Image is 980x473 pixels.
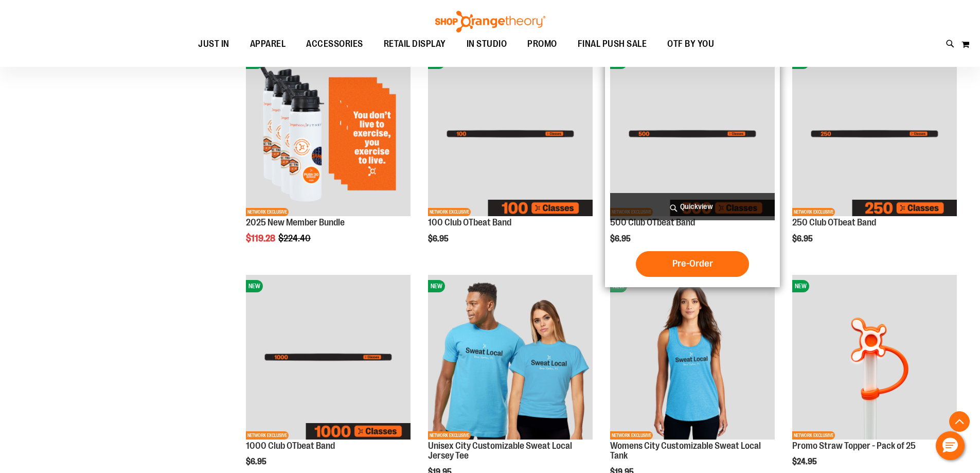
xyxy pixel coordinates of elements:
a: Womens City Customizable Sweat Local Tank [610,441,761,461]
span: NEW [792,280,809,292]
span: Pre-Order [672,258,713,269]
span: NETWORK EXCLUSIVE [610,431,653,440]
span: NETWORK EXCLUSIVE [246,208,289,216]
span: OTF BY YOU [667,32,714,56]
img: Image of 500 Club OTbeat Band [610,51,775,216]
a: PROMO [517,32,567,56]
span: NETWORK EXCLUSIVE [428,431,471,440]
a: Promo Straw Topper - Pack of 25 [792,441,916,451]
a: City Customizable Perfect Racerback TankNEWNETWORK EXCLUSIVE [610,275,775,441]
a: Image of 500 Club OTbeat BandNEWNETWORK EXCLUSIVE [610,51,775,218]
img: Shop Orangetheory [434,11,547,32]
span: NEW [246,280,263,292]
img: Unisex City Customizable Fine Jersey Tee [428,275,593,440]
span: $6.95 [428,234,450,243]
a: APPAREL [240,32,296,56]
span: JUST IN [198,32,229,56]
a: 250 Club OTbeat Band [792,217,876,227]
span: $6.95 [246,457,268,466]
a: IN STUDIO [456,32,518,56]
div: product [605,46,780,287]
a: 2025 New Member BundleNEWNETWORK EXCLUSIVE [246,51,411,218]
a: ACCESSORIES [296,32,373,56]
img: City Customizable Perfect Racerback Tank [610,275,775,440]
span: FINAL PUSH SALE [578,32,647,56]
a: Image of 250 Club OTbeat BandNEWNETWORK EXCLUSIVE [792,51,957,218]
span: RETAIL DISPLAY [384,32,446,56]
button: Back To Top [949,411,970,432]
span: NETWORK EXCLUSIVE [428,208,471,216]
img: Image of 250 Club OTbeat Band [792,51,957,216]
div: product [787,46,962,265]
span: APPAREL [250,32,286,56]
a: 2025 New Member Bundle [246,217,345,227]
a: Unisex City Customizable Sweat Local Jersey Tee [428,441,572,461]
span: IN STUDIO [467,32,507,56]
a: 100 Club OTbeat Band [428,217,511,227]
a: 1000 Club OTbeat Band [246,441,335,451]
a: FINAL PUSH SALE [567,32,657,56]
img: 2025 New Member Bundle [246,51,411,216]
a: Image of 1000 Club OTbeat BandNEWNETWORK EXCLUSIVE [246,275,411,441]
img: Promo Straw Topper - Pack of 25 [792,275,957,440]
a: OTF BY YOU [657,32,724,56]
img: Image of 100 Club OTbeat Band [428,51,593,216]
div: product [241,46,416,270]
span: $6.95 [792,234,814,243]
div: product [423,46,598,265]
span: NETWORK EXCLUSIVE [792,208,835,216]
a: Promo Straw Topper - Pack of 25NEWNETWORK EXCLUSIVE [792,275,957,441]
img: Image of 1000 Club OTbeat Band [246,275,411,440]
button: Pre-Order [636,251,749,277]
span: NETWORK EXCLUSIVE [246,431,289,440]
span: NETWORK EXCLUSIVE [792,431,835,440]
span: NEW [428,280,445,292]
a: JUST IN [188,32,240,56]
a: Image of 100 Club OTbeat BandNEWNETWORK EXCLUSIVE [428,51,593,218]
button: Hello, have a question? Let’s chat. [936,431,965,460]
span: $119.28 [246,233,277,243]
a: 500 Club OTbeat Band [610,217,695,227]
span: PROMO [527,32,557,56]
a: Quickview [610,193,775,220]
a: RETAIL DISPLAY [373,32,456,56]
span: $224.40 [278,233,312,243]
span: ACCESSORIES [306,32,363,56]
span: $6.95 [610,234,632,243]
span: $24.95 [792,457,818,466]
a: Unisex City Customizable Fine Jersey TeeNEWNETWORK EXCLUSIVE [428,275,593,441]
